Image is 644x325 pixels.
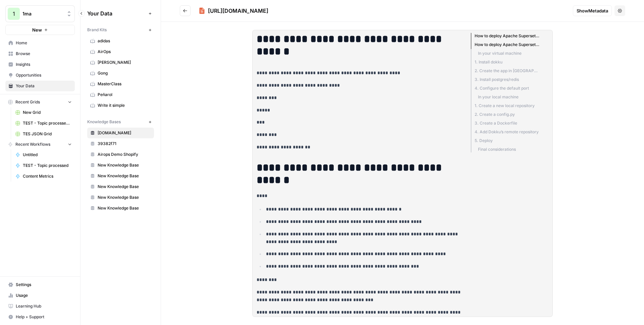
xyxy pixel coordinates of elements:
[87,171,154,181] a: New Knowledge Base
[98,70,151,76] span: Gong
[87,27,107,33] span: Brand Kits
[12,107,75,118] a: New Grid
[98,173,151,179] span: New Knowledge Base
[180,5,191,16] button: Go back
[12,149,75,160] a: Untitled
[13,10,15,18] span: 1
[471,110,539,119] li: 2. Create a config.py
[23,131,72,137] span: TES JSON Grid
[87,149,154,160] a: Airops Demo Shopify
[16,51,72,57] span: Browse
[5,81,75,91] a: Your Data
[87,46,154,57] a: AirOps
[16,83,72,89] span: Your Data
[12,118,75,129] a: TEST - Topic processed Grid
[16,282,72,288] span: Settings
[471,145,539,152] li: Final considerations
[23,152,72,158] span: Untitled
[471,75,539,84] li: 3. Install postgres/redis
[5,59,75,70] a: Insights
[208,7,268,15] div: [URL][DOMAIN_NAME]
[5,48,75,59] a: Browse
[87,128,154,138] a: [DOMAIN_NAME]
[16,72,72,78] span: Opportunities
[98,59,151,65] span: [PERSON_NAME]
[98,151,151,157] span: Airops Demo Shopify
[87,181,154,192] a: New Knowledge Base
[471,119,539,128] li: 3. Create a Dockerfile
[471,58,539,66] li: 1. Install dokku
[5,139,75,149] button: Recent Workflows
[471,40,539,49] li: How to deploy Apache Superset with Dokku?
[5,38,75,48] a: Home
[23,162,72,169] span: TEST - Topic processed
[98,194,151,200] span: New Knowledge Base
[23,109,72,115] span: New Grid
[87,68,154,79] a: Gong
[98,162,151,168] span: New Knowledge Base
[5,312,75,322] button: Help + Support
[5,70,75,81] a: Opportunities
[15,141,50,147] span: Recent Workflows
[15,99,40,105] span: Recent Grids
[12,129,75,139] a: TES JSON Grid
[471,93,539,101] li: In your local machine
[98,130,151,136] span: [DOMAIN_NAME]
[12,171,75,182] a: Content Metrics
[471,101,539,110] li: 1. Create a new local repository
[87,57,154,68] a: [PERSON_NAME]
[87,160,154,171] a: New Knowledge Base
[87,192,154,203] a: New Knowledge Base
[87,36,154,46] a: adidas
[471,136,539,145] li: 5. Deploy
[5,97,75,107] button: Recent Grids
[5,290,75,301] a: Usage
[16,61,72,67] span: Insights
[471,128,539,136] li: 4. Add Dokku’s remote repository
[573,5,612,16] button: ShowMetadata
[87,138,154,149] a: 39382f71
[471,84,539,93] li: 4. Configure the default port
[87,100,154,111] a: Write it simple
[87,79,154,89] a: MasterClass
[5,279,75,290] a: Settings
[471,33,539,40] li: How to deploy Apache Superset with Dokku?
[12,160,75,171] a: TEST - Topic processed
[16,40,72,46] span: Home
[16,314,72,320] span: Help + Support
[87,89,154,100] a: Peñarol
[16,292,72,298] span: Usage
[32,27,42,33] span: New
[23,120,72,126] span: TEST - Topic processed Grid
[98,184,151,190] span: New Knowledge Base
[98,102,151,108] span: Write it simple
[98,38,151,44] span: adidas
[98,205,151,211] span: New Knowledge Base
[22,10,63,17] span: 1ma
[471,66,539,75] li: 2. Create the app in [GEOGRAPHIC_DATA]
[5,301,75,312] a: Learning Hub
[23,173,72,179] span: Content Metrics
[16,303,72,309] span: Learning Hub
[577,7,608,14] span: Show Metadata
[98,49,151,55] span: AirOps
[87,9,146,17] span: Your Data
[98,141,151,147] span: 39382f71
[98,81,151,87] span: MasterClass
[5,5,75,22] button: Workspace: 1ma
[98,92,151,98] span: Peñarol
[87,203,154,214] a: New Knowledge Base
[87,119,121,125] span: Knowledge Bases
[5,25,75,35] button: New
[471,49,539,58] li: In your virtual machine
